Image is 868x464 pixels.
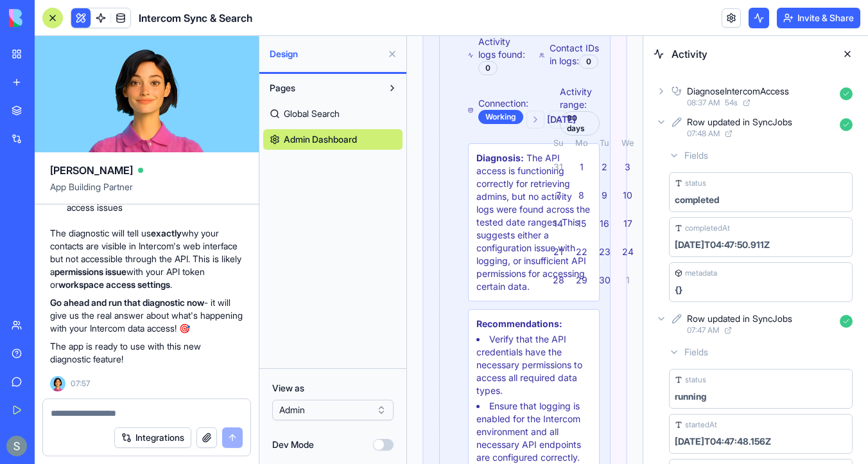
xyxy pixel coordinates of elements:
[50,296,243,335] p: - it will give us the real answer about what's happening with your Intercom data access! 🎯
[163,100,186,114] th: Monday
[163,148,186,171] div: 8
[687,116,792,129] div: Row updated in SyncJobs
[69,297,184,361] li: Verify that the API credentials have the necessary permissions to access all required data types.
[687,85,789,98] div: DiagnoseIntercomAccess
[687,129,720,139] span: 07:48 AM
[209,204,232,228] div: 24
[263,129,403,150] a: Admin Dashboard
[50,227,243,291] p: The diagnostic will tell us why your contacts are visible in Intercom's web interface but not acc...
[71,25,91,39] div: 0
[687,98,720,108] span: 08:37 AM
[232,204,256,228] div: 25
[685,223,730,233] span: completedAt
[143,6,193,33] span: Contact IDs in logs:
[71,379,90,389] span: 07:57
[685,268,717,278] span: metadata
[186,100,209,114] th: Tuesday
[140,233,163,256] div: 28
[58,279,170,290] strong: workspace access settings
[143,75,161,93] button: Go to previous month
[50,181,243,204] span: App Building Partner
[272,382,394,395] label: View as
[675,283,682,296] div: {}
[172,19,191,33] div: 0
[140,120,163,143] div: 31
[684,346,708,359] span: Fields
[153,49,193,100] span: Activity range:
[272,438,314,451] label: Dev Mode
[232,100,256,114] th: Thursday
[61,107,193,265] div: The API access is functioning correctly for retrieving admins, but no activity logs were found ac...
[140,148,163,171] div: 7
[209,100,232,114] th: Wednesday
[139,10,252,26] span: Intercom Sync & Search
[186,204,209,228] div: 23
[163,204,186,228] div: 22
[232,148,256,171] div: 11
[186,148,209,171] div: 9
[209,120,232,143] div: 3
[263,78,382,98] button: Pages
[284,133,357,146] span: Admin Dashboard
[140,176,163,199] div: 14
[687,325,719,335] span: 07:47 AM
[675,390,706,403] div: running
[50,376,65,391] img: Ella_00000_wcx2te.png
[50,340,243,366] p: The app is ready to use with this new diagnostic feature!
[50,297,204,308] strong: Go ahead and run that diagnostic now
[687,312,792,325] div: Row updated in SyncJobs
[672,46,829,62] span: Activity
[232,176,256,199] div: 18
[209,176,232,199] div: 17
[69,282,155,293] strong: Recommendations:
[140,204,163,228] div: 21
[685,178,706,188] span: status
[684,149,708,162] span: Fields
[55,266,126,277] strong: permissions issue
[284,107,340,120] span: Global Search
[69,116,117,127] strong: Diagnosis:
[163,176,186,199] div: 15
[232,233,256,256] div: 2
[119,75,137,93] button: Go to next month
[270,82,295,94] span: Pages
[9,9,89,27] img: logo
[6,436,27,456] img: ACg8ocKnDTHbS00rqwWSHQfXf8ia04QnQtz5EDX_Ef5UNrjqV-k=s96-c
[186,176,209,199] div: 16
[50,163,133,178] span: [PERSON_NAME]
[209,148,232,171] div: 10
[163,233,186,256] div: 29
[114,427,191,448] button: Integrations
[263,103,403,124] a: Global Search
[71,74,116,88] div: Working
[151,228,182,238] strong: exactly
[685,375,706,385] span: status
[270,48,382,60] span: Design
[69,364,184,428] li: Ensure that logging is enabled for the Intercom environment and all necessary API endpoints are c...
[232,120,256,143] div: 4
[777,8,860,28] button: Invite & Share
[685,420,717,430] span: startedAt
[209,233,232,256] div: 1
[675,238,770,251] div: [DATE]T04:47:50.911Z
[725,98,738,108] span: 54 s
[153,75,193,100] div: 90 days
[140,100,163,114] th: Sunday
[163,120,186,143] div: 1
[71,61,121,88] span: Connection:
[186,120,209,143] div: 2
[186,233,209,256] div: 30
[675,193,719,206] div: completed
[675,435,771,448] div: [DATE]T04:47:48.156Z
